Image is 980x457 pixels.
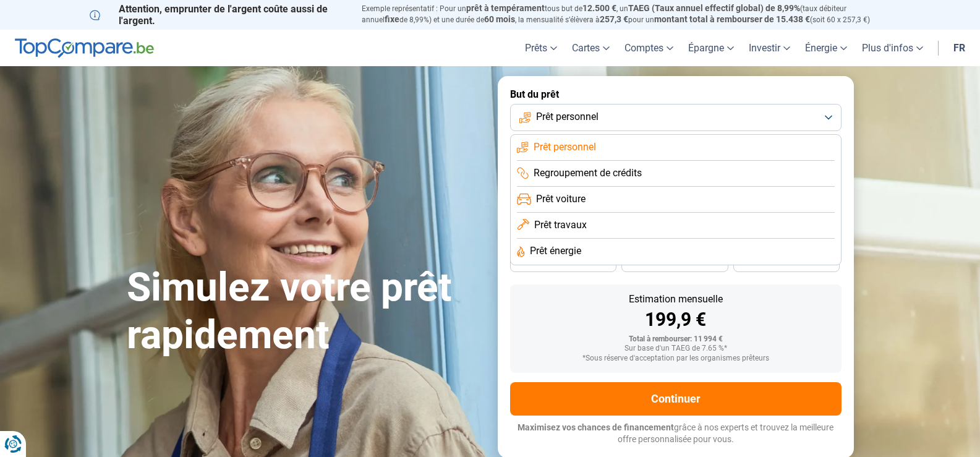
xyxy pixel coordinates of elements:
[534,218,587,232] span: Prêt travaux
[773,259,800,267] span: 24 mois
[90,3,347,27] p: Attention, emprunter de l'argent coûte aussi de l'argent.
[15,38,154,58] img: TopCompare
[628,3,800,13] span: TAEG (Taux annuel effectif global) de 8,99%
[534,166,642,180] span: Regroupement de crédits
[510,104,842,131] button: Prêt personnel
[518,30,565,66] a: Prêts
[536,192,586,206] span: Prêt voiture
[617,30,681,66] a: Comptes
[510,88,842,100] label: But du prêt
[520,335,832,344] div: Total à rembourser: 11 994 €
[854,30,931,66] a: Plus d'infos
[661,259,688,267] span: 30 mois
[798,30,854,66] a: Énergie
[530,244,581,258] span: Prêt énergie
[565,30,617,66] a: Cartes
[466,3,545,13] span: prêt à tempérament
[600,14,628,24] span: 257,3 €
[520,294,832,304] div: Estimation mensuelle
[362,3,891,25] p: Exemple représentatif : Pour un tous but de , un (taux débiteur annuel de 8,99%) et une durée de ...
[510,422,842,446] p: grâce à nos experts et trouvez la meilleure offre personnalisée pour vous.
[127,264,483,359] h1: Simulez votre prêt rapidement
[518,422,674,432] span: Maximisez vos chances de financement
[520,344,832,353] div: Sur base d'un TAEG de 7.65 %*
[520,310,832,329] div: 199,9 €
[385,14,399,24] span: fixe
[741,30,798,66] a: Investir
[654,14,810,24] span: montant total à rembourser de 15.438 €
[484,14,515,24] span: 60 mois
[510,382,842,416] button: Continuer
[946,30,973,66] a: fr
[536,110,599,124] span: Prêt personnel
[582,3,616,13] span: 12.500 €
[520,354,832,363] div: *Sous réserve d'acceptation par les organismes prêteurs
[681,30,741,66] a: Épargne
[534,140,596,154] span: Prêt personnel
[550,259,577,267] span: 36 mois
